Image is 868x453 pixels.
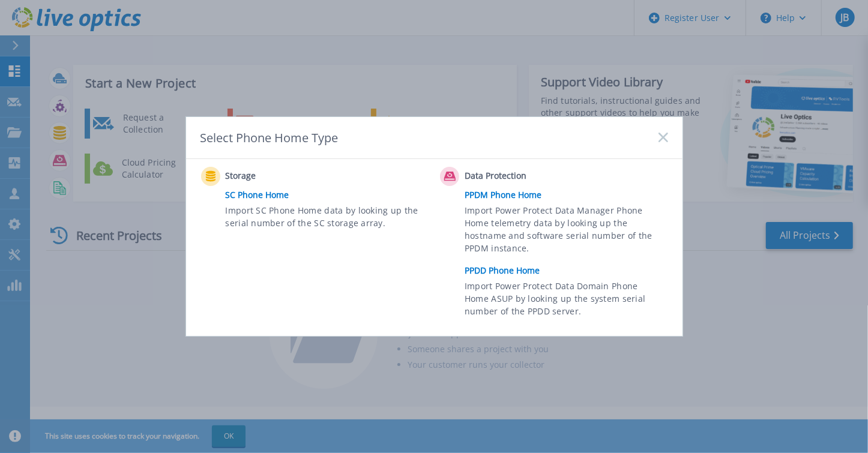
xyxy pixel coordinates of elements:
[465,186,674,204] a: PPDM Phone Home
[465,204,665,259] span: Import Power Protect Data Manager Phone Home telemetry data by looking up the hostname and softwa...
[226,204,426,232] span: Import SC Phone Home data by looking up the serial number of the SC storage array.
[226,169,345,184] span: Storage
[465,262,674,280] a: PPDD Phone Home
[200,130,340,146] div: Select Phone Home Type
[465,169,584,184] span: Data Protection
[226,186,435,204] a: SC Phone Home
[465,280,665,321] span: Import Power Protect Data Domain Phone Home ASUP by looking up the system serial number of the PP...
